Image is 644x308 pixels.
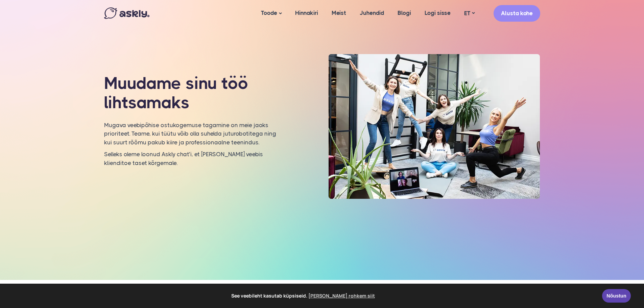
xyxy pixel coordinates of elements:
a: learn more about cookies [307,291,376,301]
p: Selleks oleme loonud Askly chat’i, et [PERSON_NAME] veebis klienditoe taset kõrgemale. [104,150,278,167]
h1: Muudame sinu töö lihtsamaks [104,74,278,113]
span: See veebileht kasutab küpsiseid. [10,291,597,301]
a: ET [457,8,481,18]
a: Alusta kohe [494,5,540,22]
a: Nõustun [602,289,631,303]
img: Askly [104,7,149,19]
p: Mugava veebipõhise ostukogemuse tagamine on meie jaoks prioriteet. Teame, kui tüütu võib olla suh... [104,121,278,147]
